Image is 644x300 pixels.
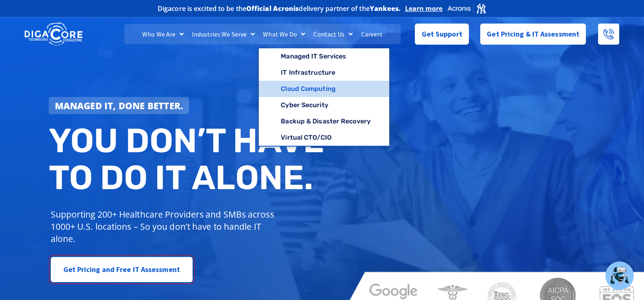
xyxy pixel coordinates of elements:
img: Acronis [447,2,487,14]
h2: Digacore is excited to be the delivery partner of the [158,5,401,12]
a: Learn more [405,4,443,13]
a: Industries We Serve [188,24,259,44]
span: Get Pricing & IT Assessment [487,26,579,42]
h2: You don’t have to do IT alone. [49,122,328,196]
a: Get Pricing & IT Assessment [480,24,586,45]
p: Supporting 200+ Healthcare Providers and SMBs across 1000+ U.S. locations – So you don’t have to ... [51,208,278,245]
a: Get Pricing and Free IT Assessment [51,257,193,282]
a: What We Do [259,24,309,44]
a: Backup & Disaster Recovery [259,113,389,129]
strong: Managed IT, done better. [55,99,183,112]
a: Cloud Computing [259,81,389,97]
span: Get Pricing and Free IT Assessment [63,261,180,278]
a: Careers [357,24,387,44]
nav: Menu [124,24,401,44]
ul: What We Do [259,48,389,147]
img: DigaCore Technology Consulting [24,22,82,47]
a: Managed IT, done better. [49,97,189,114]
a: IT Infrastructure [259,65,389,81]
b: Yankees. [370,4,401,13]
a: Get Support [415,24,469,45]
a: Cyber Security [259,97,389,113]
a: Contact Us [309,24,357,44]
a: Virtual CTO/CIO [259,129,389,146]
a: Managed IT Services [259,48,389,65]
a: Who We Are [138,24,188,44]
span: Get Support [422,26,462,42]
b: Official Acronis [246,4,299,13]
